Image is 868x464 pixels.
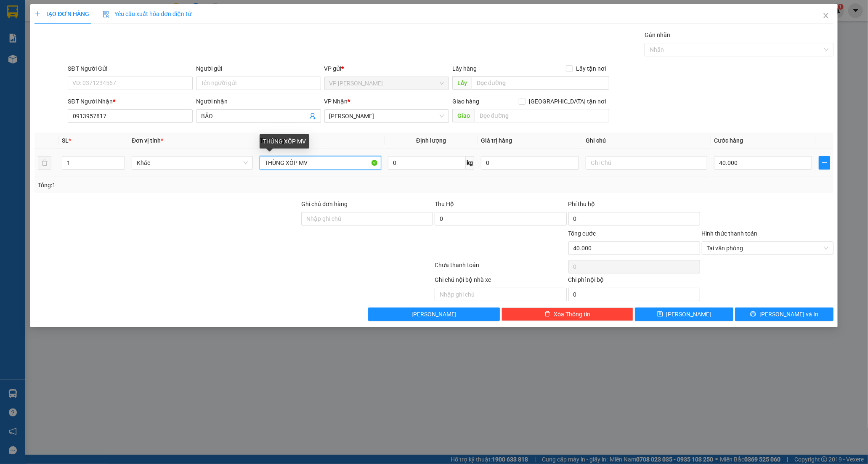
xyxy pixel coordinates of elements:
button: Close [814,4,838,28]
div: Phí thu hộ [568,199,700,212]
div: SĐT Người Gửi [68,64,193,73]
div: Chi phí nội bộ [568,275,700,288]
button: deleteXóa Thông tin [502,308,633,321]
input: Dọc đường [475,109,609,122]
input: Nhập ghi chú [435,288,566,301]
span: [PERSON_NAME] và In [759,310,818,319]
span: Xóa Thông tin [554,310,590,319]
span: Lấy [452,76,472,90]
span: [PERSON_NAME] [666,310,711,319]
th: Ghi chú [582,133,710,149]
span: save [657,311,663,318]
span: Giao [452,109,475,122]
input: Ghi chú đơn hàng [301,212,433,225]
span: kg [466,156,474,170]
span: Tại văn phòng [707,242,828,255]
span: Hồ Chí Minh [329,110,444,122]
div: Người nhận [196,97,321,106]
span: TẠO ĐƠN HÀNG [35,11,89,17]
input: 0 [481,156,579,170]
input: Dọc đường [472,76,609,90]
label: Ghi chú đơn hàng [301,201,348,207]
button: [PERSON_NAME] [368,308,500,321]
label: Gán nhãn [645,32,670,38]
span: [PERSON_NAME] [411,310,457,319]
span: VP Phan Rang [329,77,444,90]
span: Thu Hộ [435,201,454,207]
span: [GEOGRAPHIC_DATA] tận nơi [526,97,609,106]
button: delete [38,156,51,170]
input: Ghi Chú [586,156,707,170]
input: VD: Bàn, Ghế [260,156,381,170]
span: Đơn vị tính [132,137,163,144]
span: plus [819,159,830,166]
span: Khác [137,156,248,169]
div: Ghi chú nội bộ nhà xe [435,275,566,288]
div: Chưa thanh toán [434,260,567,275]
span: printer [750,311,756,318]
span: SL [62,137,69,144]
span: Giá trị hàng [481,137,512,144]
span: Tổng cước [568,230,596,237]
span: delete [544,311,550,318]
button: save[PERSON_NAME] [635,308,733,321]
button: printer[PERSON_NAME] và In [735,308,833,321]
span: Định lượng [416,137,446,144]
div: Người gửi [196,64,321,73]
label: Hình thức thanh toán [702,230,758,237]
div: VP gửi [324,64,449,73]
button: plus [819,156,830,170]
img: icon [103,11,109,18]
span: plus [35,11,40,17]
span: close [823,12,829,19]
span: Lấy hàng [452,65,477,72]
div: Tổng: 1 [38,180,335,190]
span: Lấy tận nơi [573,64,609,73]
span: Giao hàng [452,98,479,105]
span: Yêu cầu xuất hóa đơn điện tử [103,11,191,17]
span: VP Nhận [324,98,348,105]
span: user-add [309,113,316,119]
div: SĐT Người Nhận [68,97,193,106]
div: THÙNG XỐP MV [260,134,309,148]
span: Cước hàng [714,137,743,144]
